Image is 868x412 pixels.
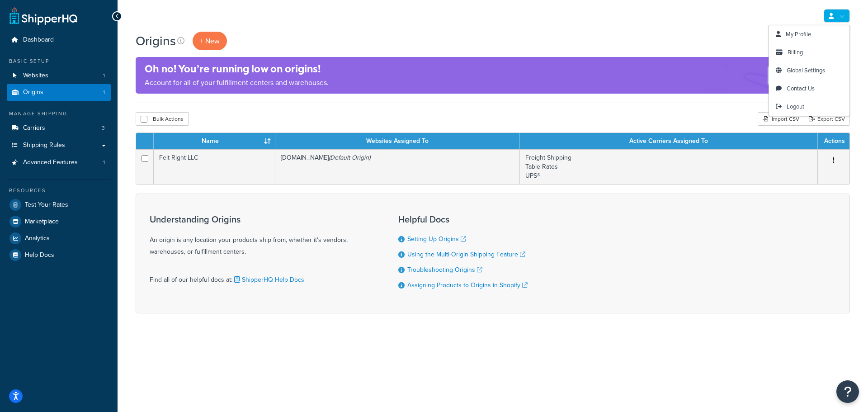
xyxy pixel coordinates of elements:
a: Dashboard [7,32,111,48]
th: Websites Assigned To [275,133,520,149]
td: Freight Shipping Table Rates UPS® [520,149,818,184]
h3: Understanding Origins [150,214,376,224]
button: Bulk Actions [136,112,189,126]
li: Advanced Features [7,154,111,171]
a: Advanced Features 1 [7,154,111,171]
a: Help Docs [7,247,111,263]
a: Using the Multi-Origin Shipping Feature [407,250,525,259]
div: Resources [7,187,111,194]
a: ShipperHQ Help Docs [232,275,304,284]
div: Basic Setup [7,57,111,65]
span: Test Your Rates [25,201,68,209]
p: Account for all of your fulfillment centers and warehouses. [145,76,329,89]
button: Open Resource Center [836,380,859,403]
a: Shipping Rules [7,137,111,154]
a: Carriers 3 [7,120,111,137]
a: My Profile [769,25,849,43]
span: Billing [788,48,803,57]
div: An origin is any location your products ship from, whether it's vendors, warehouses, or fulfillme... [150,214,376,258]
div: Manage Shipping [7,110,111,118]
a: Upgrade your plan [768,66,839,85]
li: Websites [7,67,111,84]
a: Analytics [7,230,111,246]
span: Logout [787,102,804,111]
li: Carriers [7,120,111,137]
span: Origins [23,89,43,96]
a: Marketplace [7,213,111,230]
div: Import CSV [758,112,804,126]
a: Setting Up Origins [407,234,466,244]
span: Global Settings [787,66,825,75]
a: Contact Us [769,80,849,98]
span: Carriers [23,124,45,132]
span: Marketplace [25,218,59,226]
a: Logout [769,98,849,116]
a: Troubleshooting Origins [407,265,482,275]
span: Shipping Rules [23,142,65,149]
h1: Origins [136,32,176,50]
span: + New [200,36,220,46]
a: Origins 1 [7,84,111,101]
a: Export CSV [804,112,850,126]
span: Contact Us [787,84,815,93]
a: + New [193,32,227,50]
div: Find all of our helpful docs at: [150,267,376,286]
span: My Profile [786,30,811,38]
a: ShipperHQ Home [9,7,77,25]
span: Help Docs [25,251,54,259]
span: Advanced Features [23,159,78,166]
td: Felt Right LLC [154,149,275,184]
span: 1 [103,72,105,80]
span: 3 [102,124,105,132]
a: Test Your Rates [7,197,111,213]
a: Global Settings [769,62,849,80]
i: (Default Origin) [329,153,370,162]
span: Dashboard [23,36,54,44]
li: Origins [7,84,111,101]
a: Websites 1 [7,67,111,84]
h3: Helpful Docs [398,214,528,224]
span: Analytics [25,235,50,242]
span: 1 [103,159,105,166]
th: Actions [818,133,849,149]
td: [DOMAIN_NAME] [275,149,520,184]
a: Assigning Products to Origins in Shopify [407,280,528,290]
h4: Oh no! You’re running low on origins! [145,62,329,76]
span: 1 [103,89,105,96]
th: Name : activate to sort column ascending [154,133,275,149]
th: Active Carriers Assigned To [520,133,818,149]
span: Websites [23,72,48,80]
a: Billing [769,43,849,62]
